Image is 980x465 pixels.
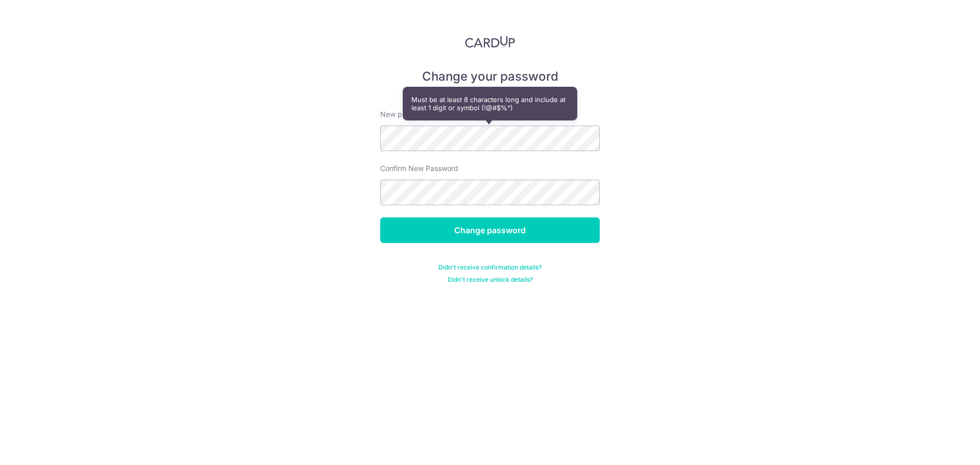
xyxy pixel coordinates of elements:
[380,217,600,243] input: Change password
[465,36,515,48] img: CardUp Logo
[380,163,458,174] label: Confirm New Password
[380,109,430,119] label: New password
[438,263,542,272] a: Didn't receive confirmation details?
[403,87,577,120] div: Must be at least 8 characters long and include at least 1 digit or symbol (!@#$%^)
[448,276,533,284] a: Didn't receive unlock details?
[380,68,600,85] h5: Change your password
